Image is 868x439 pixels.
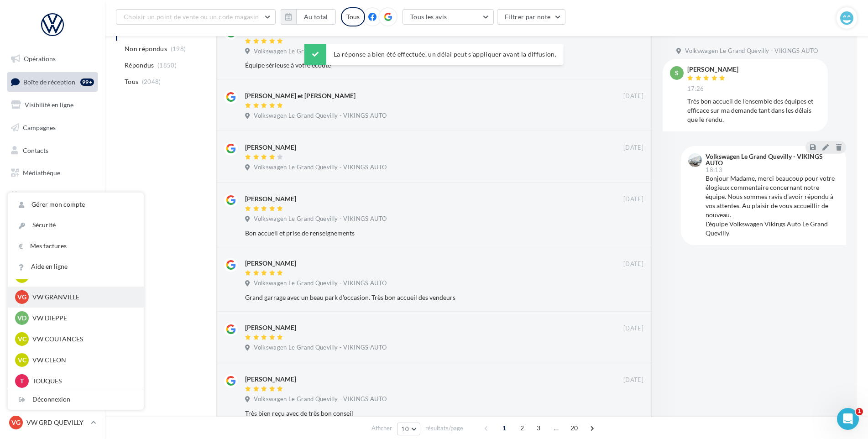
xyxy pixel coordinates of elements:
[7,414,98,431] a: VG VW GRD QUEVILLY
[245,259,296,268] div: [PERSON_NAME]
[5,186,99,205] a: Calendrier
[245,323,296,332] div: [PERSON_NAME]
[254,215,387,223] span: Volkswagen Le Grand Quevilly - VIKINGS AUTO
[245,229,584,238] div: Bon accueil et prise de renseignements
[17,293,26,302] span: VG
[17,314,26,323] span: VD
[281,9,336,25] button: Au total
[567,421,582,435] span: 20
[157,62,177,69] span: (1850)
[245,375,296,384] div: [PERSON_NAME]
[687,85,704,93] span: 17:26
[8,215,144,235] a: Sécurité
[549,421,564,435] span: ...
[23,146,48,154] span: Contacts
[23,124,56,131] span: Campagnes
[32,376,133,386] p: TOUQUES
[371,424,392,433] span: Afficher
[254,279,387,287] span: Volkswagen Le Grand Quevilly - VIKINGS AUTO
[623,324,643,333] span: [DATE]
[254,47,387,56] span: Volkswagen Le Grand Quevilly - VIKINGS AUTO
[245,143,296,152] div: [PERSON_NAME]
[5,118,99,137] a: Campagnes
[245,409,584,418] div: Très bien reçu avec de très bon conseil
[32,334,133,344] p: VW COUTANCES
[254,112,387,120] span: Volkswagen Le Grand Quevilly - VIKINGS AUTO
[8,256,144,277] a: Aide en ligne
[304,44,564,65] div: La réponse a bien été effectuée, un délai peut s’appliquer avant la diffusion.
[623,376,643,384] span: [DATE]
[497,9,566,25] button: Filtrer par note
[23,169,60,177] span: Médiathèque
[5,239,99,266] a: Campagnes DataOnDemand
[5,49,99,68] a: Opérations
[515,421,529,435] span: 2
[125,44,167,53] span: Non répondus
[425,424,463,433] span: résultats/page
[410,13,447,21] span: Tous les avis
[116,9,276,25] button: Choisir un point de vente ou un code magasin
[623,144,643,152] span: [DATE]
[623,260,643,268] span: [DATE]
[11,418,21,427] span: VG
[706,167,722,173] span: 18:13
[341,7,365,26] div: Tous
[685,47,818,55] span: Volkswagen Le Grand Quevilly - VIKINGS AUTO
[397,423,420,435] button: 10
[245,61,584,70] div: Équipe sérieuse à votre écoute
[32,355,133,365] p: VW CLEON
[32,314,133,323] p: VW DIEPPE
[497,421,512,435] span: 1
[8,389,144,410] div: Déconnexion
[25,101,73,109] span: Visibilité en ligne
[142,78,161,85] span: (2048)
[5,163,99,183] a: Médiathèque
[8,194,144,215] a: Gérer mon compte
[296,9,336,25] button: Au total
[687,97,821,124] div: Très bon accueil de l’ensemble des équipes et efficace sur ma demande tant dans les délais que le...
[5,72,99,92] a: Boîte de réception99+
[125,77,138,86] span: Tous
[24,55,56,63] span: Opérations
[20,376,24,386] span: T
[254,163,387,172] span: Volkswagen Le Grand Quevilly - VIKINGS AUTO
[124,13,259,21] span: Choisir un point de vente ou un code magasin
[254,344,387,352] span: Volkswagen Le Grand Quevilly - VIKINGS AUTO
[5,95,99,115] a: Visibilité en ligne
[8,236,144,256] a: Mes factures
[706,174,839,238] div: Bonjour Madame, merci beaucoup pour votre élogieux commentaire concernant notre équipe. Nous somm...
[32,293,133,302] p: VW GRANVILLE
[23,78,75,85] span: Boîte de réception
[623,92,643,100] span: [DATE]
[403,9,494,25] button: Tous les avis
[623,195,643,204] span: [DATE]
[837,408,859,430] iframe: Intercom live chat
[18,355,26,365] span: VC
[23,192,53,199] span: Calendrier
[687,66,738,73] div: [PERSON_NAME]
[856,408,863,415] span: 1
[401,425,409,433] span: 10
[254,395,387,403] span: Volkswagen Le Grand Quevilly - VIKINGS AUTO
[80,78,94,86] div: 99+
[5,209,99,236] a: PLV et print personnalisable
[675,68,679,78] span: s
[706,153,837,166] div: Volkswagen Le Grand Quevilly - VIKINGS AUTO
[245,91,356,100] div: [PERSON_NAME] et [PERSON_NAME]
[125,61,154,70] span: Répondus
[245,194,296,204] div: [PERSON_NAME]
[245,293,584,302] div: Grand garrage avec un beau park d'occasion. Très bon accueil des vendeurs
[171,45,186,52] span: (198)
[18,334,26,344] span: VC
[531,421,546,435] span: 3
[26,418,87,427] p: VW GRD QUEVILLY
[5,141,99,160] a: Contacts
